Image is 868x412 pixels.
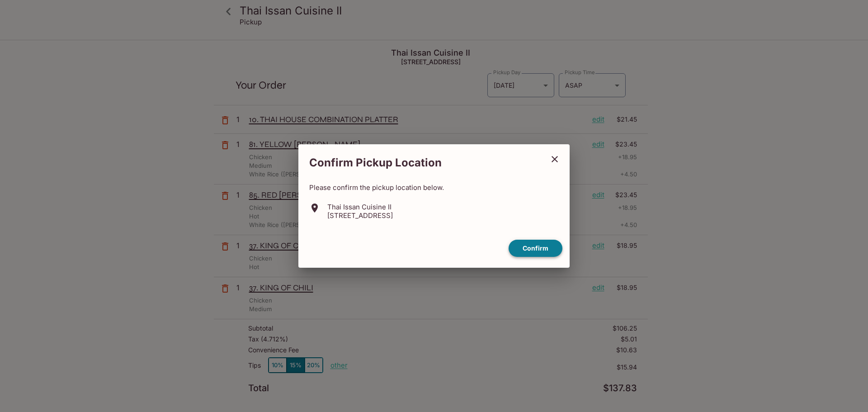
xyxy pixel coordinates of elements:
p: Please confirm the pickup location below. [309,183,559,192]
h2: Confirm Pickup Location [298,152,543,174]
button: close [543,148,566,170]
p: [STREET_ADDRESS] [327,211,393,220]
button: confirm [509,240,562,257]
p: Thai Issan Cuisine II [327,203,393,211]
